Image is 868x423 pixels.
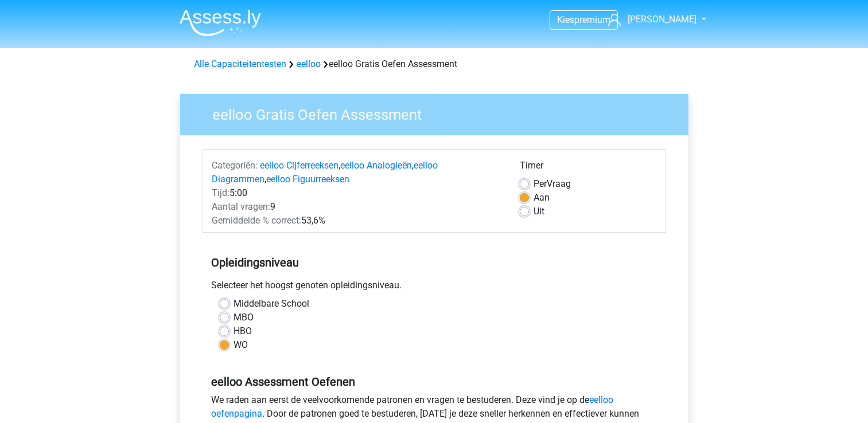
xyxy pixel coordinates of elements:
[233,324,252,338] label: HBO
[180,9,261,36] img: Assessly
[211,375,657,389] h5: eelloo Assessment Oefenen
[266,174,349,185] a: eelloo Figuurreeksen
[203,159,511,186] div: , , ,
[233,297,309,311] label: Middelbare School
[574,14,610,25] span: premium
[212,201,270,212] span: Aantal vragen:
[260,160,338,171] a: eelloo Cijferreeksen
[212,187,229,198] span: Tijd:
[340,160,412,171] a: eelloo Analogieën
[233,338,248,352] label: WO
[211,251,657,274] h5: Opleidingsniveau
[534,178,547,189] span: Per
[534,177,571,191] label: Vraag
[212,160,258,171] span: Categoriën:
[520,159,657,177] div: Timer
[604,13,698,26] a: [PERSON_NAME]
[233,311,254,324] label: MBO
[198,101,680,124] h3: eelloo Gratis Oefen Assessment
[628,14,696,25] span: [PERSON_NAME]
[194,58,286,69] a: Alle Capaciteitentesten
[189,57,679,71] div: eelloo Gratis Oefen Assessment
[212,215,301,226] span: Gemiddelde % correct:
[534,205,544,218] label: Uit
[297,58,321,69] a: eelloo
[203,279,666,297] div: Selecteer het hoogst genoten opleidingsniveau.
[203,214,511,228] div: 53,6%
[203,200,511,214] div: 9
[534,191,550,205] label: Aan
[557,14,574,25] span: Kies
[550,12,617,28] a: Kiespremium
[203,186,511,200] div: 5:00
